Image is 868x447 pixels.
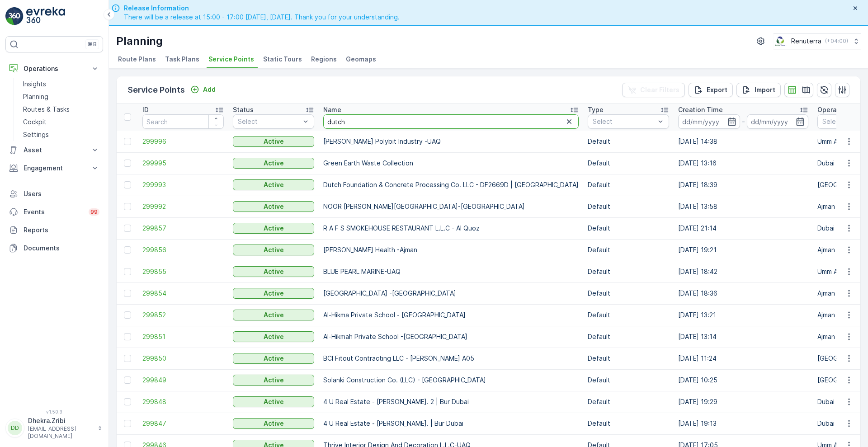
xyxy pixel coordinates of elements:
[264,289,284,298] p: Active
[588,289,669,298] p: Default
[124,268,131,275] div: Toggle Row Selected
[323,245,579,254] p: [PERSON_NAME] Health -Ajman
[323,180,579,189] p: Dutch Foundation & Concrete Processing Co. LLC - DF2669D | [GEOGRAPHIC_DATA]
[674,261,813,282] td: [DATE] 18:42
[588,311,669,320] p: Default
[674,304,813,326] td: [DATE] 13:21
[588,332,669,341] p: Default
[323,224,579,233] p: R A F S SMOKEHOUSE RESTAURANT L.L.C - Al Quoz
[19,116,103,128] a: Cockpit
[23,130,49,139] p: Settings
[28,425,93,440] p: [EMAIL_ADDRESS][DOMAIN_NAME]
[208,55,254,64] span: Service Points
[588,376,669,385] p: Default
[588,159,669,168] p: Default
[124,398,131,405] div: Toggle Row Selected
[323,289,579,298] p: [GEOGRAPHIC_DATA] -[GEOGRAPHIC_DATA]
[187,84,219,95] button: Add
[233,353,314,364] button: Active
[593,117,655,126] p: Select
[142,376,224,385] a: 299849
[264,267,284,276] p: Active
[674,131,813,152] td: [DATE] 14:38
[233,310,314,320] button: Active
[124,311,131,319] div: Toggle Row Selected
[142,397,224,406] a: 299848
[124,4,400,13] span: Release Information
[588,137,669,146] p: Default
[5,159,103,177] button: Engagement
[674,413,813,434] td: [DATE] 19:13
[264,159,284,168] p: Active
[674,174,813,196] td: [DATE] 18:39
[24,244,99,253] p: Documents
[588,245,669,254] p: Default
[736,83,781,97] button: Import
[674,391,813,413] td: [DATE] 19:29
[24,164,85,173] p: Engagement
[124,138,131,145] div: Toggle Row Selected
[142,224,224,233] a: 299857
[674,217,813,239] td: [DATE] 21:14
[124,246,131,254] div: Toggle Row Selected
[264,332,284,341] p: Active
[142,114,224,129] input: Search
[5,409,103,414] span: v 1.50.3
[116,34,163,48] p: Planning
[323,354,579,363] p: BCI Fitout Contracting LLC - [PERSON_NAME] A05
[311,55,337,64] span: Regions
[263,55,302,64] span: Static Tours
[5,221,103,239] a: Reports
[124,181,131,188] div: Toggle Row Selected
[674,369,813,391] td: [DATE] 10:25
[678,114,740,129] input: dd/mm/yyyy
[588,105,604,114] p: Type
[5,7,24,25] img: logo
[825,38,848,45] p: ( +04:00 )
[264,202,284,211] p: Active
[264,245,284,254] p: Active
[233,201,314,212] button: Active
[755,85,775,94] p: Import
[817,105,852,114] p: Operations
[233,266,314,277] button: Active
[264,376,284,385] p: Active
[124,160,131,167] div: Toggle Row Selected
[19,90,103,103] a: Planning
[142,105,149,114] p: ID
[264,137,284,146] p: Active
[323,267,579,276] p: BLUE PEARL MARINE-UAQ
[19,128,103,141] a: Settings
[674,239,813,261] td: [DATE] 19:21
[264,397,284,406] p: Active
[19,103,103,116] a: Routes & Tasks
[142,267,224,276] a: 299855
[264,180,284,189] p: Active
[588,224,669,233] p: Default
[24,207,83,216] p: Events
[774,33,861,49] button: Renuterra(+04:00)
[23,105,70,114] p: Routes & Tasks
[588,419,669,428] p: Default
[674,326,813,348] td: [DATE] 13:14
[233,245,314,255] button: Active
[233,158,314,169] button: Active
[233,223,314,234] button: Active
[124,13,400,22] span: There will be a release at 15:00 - 17:00 [DATE], [DATE]. Thank you for your understanding.
[233,331,314,342] button: Active
[233,375,314,386] button: Active
[24,64,85,73] p: Operations
[233,418,314,429] button: Active
[24,226,99,235] p: Reports
[264,419,284,428] p: Active
[8,421,22,435] div: DD
[791,37,821,46] p: Renuterra
[588,267,669,276] p: Default
[323,137,579,146] p: [PERSON_NAME] Polybit Industry -UAQ
[588,354,669,363] p: Default
[5,239,103,257] a: Documents
[142,202,224,211] span: 299992
[323,202,579,211] p: NOOR [PERSON_NAME][GEOGRAPHIC_DATA]-[GEOGRAPHIC_DATA]
[19,78,103,90] a: Insights
[142,180,224,189] a: 299993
